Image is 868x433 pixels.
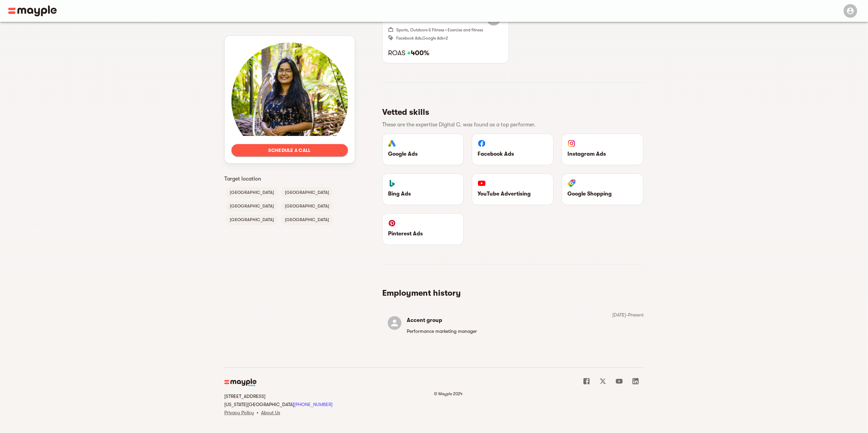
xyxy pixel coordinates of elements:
span: [GEOGRAPHIC_DATA] [226,202,278,210]
p: Google Shopping [567,190,638,198]
p: Product costs range [224,38,355,47]
span: [GEOGRAPHIC_DATA] [281,188,333,197]
p: YouTube Advertising [478,190,548,198]
h6: Accent group [407,315,477,325]
span: Menu [839,7,860,13]
a: [PHONE_NUMBER] [294,402,333,407]
span: Sports, Outdoors & Fitness • Exercise and fitness [396,28,483,32]
span: + [407,49,411,57]
span: [GEOGRAPHIC_DATA] [226,188,278,197]
span: • [257,410,258,415]
span: © Mayple 2024 [434,391,463,396]
p: Performance marketing manager [407,327,477,335]
p: [DATE] - Present [612,311,644,319]
h5: Vetted skills [382,107,638,118]
p: Google Ads [388,150,458,158]
strong: 400% [407,49,429,57]
h5: Employment history [382,288,638,298]
img: Main logo [224,378,257,387]
span: Google Ads [422,36,444,41]
img: Main logo [8,5,57,16]
h6: ROAS [388,49,503,58]
button: StylerunnerSports, Outdoors & Fitness • Exercise and fitnessFacebook Ads,Google Ads+2ROAS +400% [383,6,509,63]
p: These are the expertise Digital C. was found as a top performer. [382,121,638,129]
h6: [STREET_ADDRESS] [US_STATE][GEOGRAPHIC_DATA] [224,392,434,408]
span: [GEOGRAPHIC_DATA] [281,202,333,210]
span: Facebook Ads , [396,36,422,41]
p: Target location [224,175,355,183]
p: Facebook Ads [478,150,548,158]
a: Privacy Policy [224,410,254,415]
p: Pinterest Ads [388,230,458,238]
span: + 2 [444,36,448,41]
p: Bing Ads [388,190,458,198]
span: Schedule a call [237,146,342,154]
a: About Us [261,410,280,415]
p: Instagram Ads [567,150,638,158]
span: [GEOGRAPHIC_DATA] [226,216,278,224]
span: [GEOGRAPHIC_DATA] [281,216,333,224]
button: Schedule a call [231,144,348,156]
